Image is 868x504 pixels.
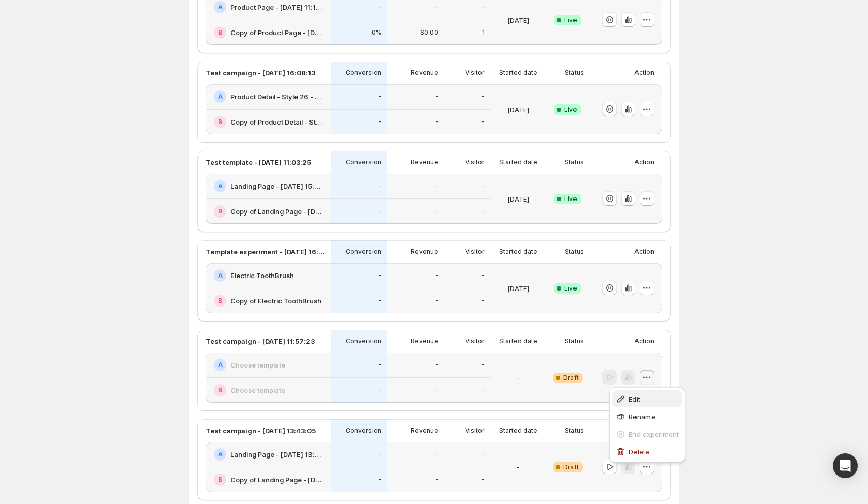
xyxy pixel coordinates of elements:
[218,297,222,305] h2: B
[563,374,579,382] span: Draft
[507,104,529,115] p: [DATE]
[420,28,438,37] p: $0.00
[563,463,579,471] span: Draft
[564,284,577,293] span: Live
[629,430,679,438] span: End experiment
[634,158,654,166] p: Action
[371,28,381,37] p: 0%
[230,449,324,460] h2: Landing Page - [DATE] 13:42:59
[499,248,537,256] p: Started date
[465,69,485,77] p: Visitor
[230,91,324,102] h2: Product Detail - Style 26 - People & Society - Notebook
[218,271,223,280] h2: A
[206,336,315,346] p: Test campaign - [DATE] 11:57:23
[378,271,381,280] p: -
[346,248,381,256] p: Conversion
[612,425,682,442] button: End experiment
[482,450,485,459] p: -
[230,117,324,127] h2: Copy of Product Detail - Style 26 - People & Society - Notebook
[435,118,438,126] p: -
[564,195,577,203] span: Live
[482,297,485,305] p: -
[482,271,485,280] p: -
[565,337,584,345] p: Status
[629,413,655,421] span: Rename
[565,69,584,77] p: Status
[465,248,485,256] p: Visitor
[507,194,529,204] p: [DATE]
[378,207,381,216] p: -
[499,69,537,77] p: Started date
[218,28,222,37] h2: B
[218,450,223,459] h2: A
[565,248,584,256] p: Status
[482,361,485,369] p: -
[435,271,438,280] p: -
[482,28,485,37] p: 1
[435,476,438,484] p: -
[230,181,324,191] h2: Landing Page - [DATE] 15:02:12
[482,386,485,394] p: -
[230,296,321,306] h2: Copy of Electric ToothBrush
[206,68,315,78] p: Test campaign - [DATE] 16:08:13
[499,337,537,345] p: Started date
[411,337,438,345] p: Revenue
[629,395,640,403] span: Edit
[435,386,438,394] p: -
[230,360,285,370] h2: Choose template
[564,16,577,24] span: Live
[435,297,438,305] p: -
[378,386,381,394] p: -
[482,207,485,216] p: -
[435,450,438,459] p: -
[435,207,438,216] p: -
[206,157,311,167] p: Test template - [DATE] 11:03:25
[465,158,485,166] p: Visitor
[218,93,223,101] h2: A
[482,182,485,190] p: -
[499,158,537,166] p: Started date
[230,2,324,12] h2: Product Page - [DATE] 11:12:29
[507,15,529,25] p: [DATE]
[482,93,485,101] p: -
[346,337,381,345] p: Conversion
[230,385,285,395] h2: Choose template
[411,426,438,435] p: Revenue
[378,361,381,369] p: -
[507,283,529,294] p: [DATE]
[634,337,654,345] p: Action
[482,118,485,126] p: -
[564,105,577,114] span: Live
[465,426,485,435] p: Visitor
[435,361,438,369] p: -
[378,182,381,190] p: -
[411,69,438,77] p: Revenue
[206,425,316,436] p: Test campaign - [DATE] 13:43:05
[833,453,858,478] div: Open Intercom Messenger
[346,426,381,435] p: Conversion
[465,337,485,345] p: Visitor
[218,361,223,369] h2: A
[565,426,584,435] p: Status
[634,69,654,77] p: Action
[206,247,324,257] p: Template experiment - [DATE] 16:51:51
[517,462,520,472] p: -
[218,207,222,216] h2: B
[435,182,438,190] p: -
[499,426,537,435] p: Started date
[346,158,381,166] p: Conversion
[218,476,222,484] h2: B
[517,373,520,383] p: -
[411,158,438,166] p: Revenue
[230,475,324,485] h2: Copy of Landing Page - [DATE] 13:42:59
[378,118,381,126] p: -
[629,448,649,456] span: Delete
[435,3,438,11] p: -
[482,3,485,11] p: -
[346,69,381,77] p: Conversion
[612,408,682,424] button: Rename
[435,93,438,101] p: -
[218,386,222,394] h2: B
[612,443,682,460] button: Delete
[378,297,381,305] p: -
